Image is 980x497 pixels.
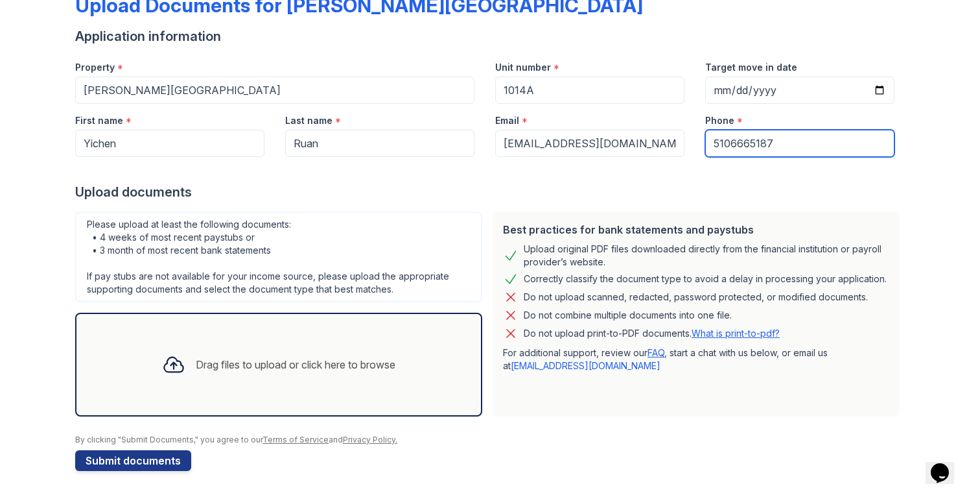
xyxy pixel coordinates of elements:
[705,114,734,127] label: Phone
[75,114,123,127] label: First name
[495,114,519,127] label: Email
[495,61,551,74] label: Unit number
[343,435,397,444] a: Privacy Policy.
[75,435,905,445] div: By clicking "Submit Documents," you agree to our and
[524,289,868,305] div: Do not upload scanned, redacted, password protected, or modified documents.
[75,183,905,201] div: Upload documents
[524,327,780,340] p: Do not upload print-to-PDF documents.
[524,308,732,323] div: Do not combine multiple documents into one file.
[503,222,889,237] div: Best practices for bank statements and paystubs
[503,346,889,372] p: For additional support, review our , start a chat with us below, or email us at
[524,271,887,287] div: Correctly classify the document type to avoid a delay in processing your application.
[692,328,780,339] a: What is print-to-pdf?
[75,61,115,74] label: Property
[75,212,482,302] div: Please upload at least the following documents: • 4 weeks of most recent paystubs or • 3 month of...
[647,347,664,358] a: FAQ
[75,27,905,45] div: Application information
[926,445,967,484] iframe: chat widget
[75,450,191,471] button: Submit documents
[705,61,797,74] label: Target move in date
[511,360,660,371] a: [EMAIL_ADDRESS][DOMAIN_NAME]
[524,243,889,269] div: Upload original PDF files downloaded directly from the financial institution or payroll provider’...
[285,114,332,127] label: Last name
[196,357,395,372] div: Drag files to upload or click here to browse
[262,435,329,444] a: Terms of Service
